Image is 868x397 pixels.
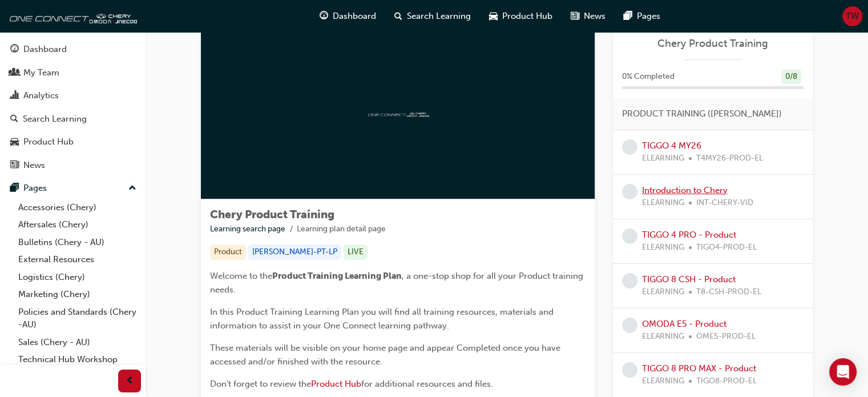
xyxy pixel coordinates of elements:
[344,244,368,260] div: LIVE
[14,268,141,286] a: Logistics (Chery)
[642,319,726,329] a: OMODA E5 - Product
[642,230,736,240] a: TIGGO 4 PRO - Product
[128,181,136,196] span: up-icon
[5,155,141,176] a: News
[320,9,328,23] span: guage-icon
[14,351,141,381] a: Technical Hub Workshop information
[23,159,45,172] div: News
[5,85,141,106] a: Analytics
[126,374,134,388] span: prev-icon
[310,5,385,28] a: guage-iconDashboard
[14,251,141,268] a: External Resources
[5,131,141,153] a: Product Hub
[210,307,556,331] span: In this Product Training Learning Plan you will find all training resources, materials and inform...
[642,241,684,254] span: ELEARNING
[210,224,285,234] a: Learning search page
[696,197,753,210] span: INT-CHERY-VID
[5,178,141,199] button: Pages
[210,271,586,295] span: , a one-stop shop for all your Product training needs.
[480,5,562,28] a: car-iconProduct Hub
[14,199,141,216] a: Accessories (Chery)
[642,330,684,343] span: ELEARNING
[210,379,311,389] span: Don't forget to review the
[5,62,141,83] a: My Team
[696,152,763,165] span: T4MY26-PROD-EL
[5,39,141,60] a: Dashboard
[14,216,141,234] a: Aftersales (Chery)
[642,197,684,210] span: ELEARNING
[23,66,59,79] div: My Team
[14,303,141,334] a: Policies and Standards (Chery -AU)
[622,70,675,83] span: 0 % Completed
[624,9,632,23] span: pages-icon
[696,286,761,299] span: T8-CSH-PROD-EL
[272,271,402,281] span: Product Training Learning Plan
[210,271,272,281] span: Welcome to the
[622,318,637,333] span: learningRecordVerb_NONE-icon
[642,286,684,299] span: ELEARNING
[23,182,47,195] div: Pages
[23,89,59,102] div: Analytics
[361,379,493,389] span: for additional resources and files.
[385,5,480,28] a: search-iconSearch Learning
[642,375,684,388] span: ELEARNING
[14,286,141,303] a: Marketing (Chery)
[10,161,19,171] span: news-icon
[642,363,756,374] a: TIGGO 8 PRO MAX - Product
[502,10,552,23] span: Product Hub
[642,152,684,165] span: ELEARNING
[10,137,19,147] span: car-icon
[311,379,361,389] a: Product Hub
[696,241,757,254] span: TIGO4-PROD-EL
[210,343,563,367] span: These materials will be visible on your home page and appear Completed once you have accessed and...
[10,45,19,55] span: guage-icon
[489,9,498,23] span: car-icon
[10,183,19,194] span: pages-icon
[407,10,471,23] span: Search Learning
[23,135,74,149] div: Product Hub
[366,108,429,119] img: oneconnect
[297,223,386,236] li: Learning plan detail page
[210,208,334,221] span: Chery Product Training
[829,358,857,386] div: Open Intercom Messenger
[622,228,637,244] span: learningRecordVerb_NONE-icon
[5,37,141,178] button: DashboardMy TeamAnalyticsSearch LearningProduct HubNews
[23,43,67,56] div: Dashboard
[615,5,669,28] a: pages-iconPages
[5,109,141,130] a: Search Learning
[842,6,862,26] button: TW
[14,334,141,351] a: Sales (Chery - AU)
[696,330,756,343] span: OME5-PROD-EL
[642,141,701,151] a: TIGGO 4 MY26
[584,10,605,23] span: News
[696,375,757,388] span: TIGO8-PROD-EL
[622,184,637,199] span: learningRecordVerb_NONE-icon
[562,5,615,28] a: news-iconNews
[622,362,637,378] span: learningRecordVerb_NONE-icon
[571,9,579,23] span: news-icon
[6,5,137,27] img: oneconnect
[846,10,859,23] span: TW
[781,69,801,85] div: 0 / 8
[622,139,637,155] span: learningRecordVerb_NONE-icon
[14,234,141,251] a: Bulletins (Chery - AU)
[248,244,341,260] div: [PERSON_NAME]-PT-LP
[10,68,19,78] span: people-icon
[637,10,660,23] span: Pages
[642,185,728,195] a: Introduction to Chery
[642,274,736,284] a: TIGGO 8 CSH - Product
[23,113,87,126] div: Search Learning
[622,37,804,50] a: Chery Product Training
[10,91,19,101] span: chart-icon
[10,114,18,125] span: search-icon
[210,244,246,260] div: Product
[622,273,637,288] span: learningRecordVerb_NONE-icon
[622,107,782,121] span: PRODUCT TRAINING ([PERSON_NAME])
[394,9,402,23] span: search-icon
[333,10,376,23] span: Dashboard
